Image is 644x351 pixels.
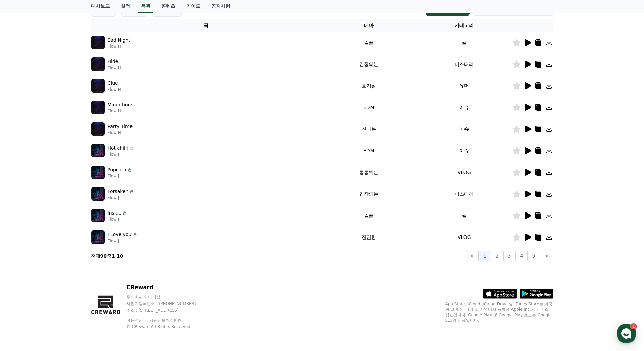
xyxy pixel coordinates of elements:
p: Flow H [108,44,130,49]
p: Flow J [108,152,134,157]
strong: 10 [117,253,123,259]
td: 슬픈 [321,32,416,53]
p: Party Time [108,123,133,130]
p: App Store, iCloud, iCloud Drive 및 iTunes Store는 미국과 그 밖의 나라 및 지역에서 등록된 Apple Inc.의 서비스 상표입니다. Goo... [445,301,553,323]
td: 신나는 [321,118,416,140]
button: 4 [516,251,528,261]
p: CReward [126,283,209,292]
button: 3 [503,251,516,261]
th: 카테고리 [416,19,512,32]
img: music [91,36,105,49]
td: EDM [321,140,416,161]
img: music [91,230,105,244]
img: music [91,166,105,179]
span: 설정 [104,224,113,230]
td: 긴장되는 [321,53,416,75]
p: Popcorn [108,166,126,173]
td: 이슈 [416,97,512,118]
p: Flow J [108,195,135,200]
button: 1 [479,251,491,261]
td: 호기심 [321,75,416,97]
img: music [91,101,105,114]
td: 잔잔한 [321,226,416,248]
p: 주소 : [STREET_ADDRESS] [126,308,209,313]
p: Flow H [108,65,121,71]
td: 유머 [416,75,512,97]
img: music [91,57,105,71]
p: 사업자등록번호 : [PHONE_NUMBER] [126,301,209,306]
p: Flow J [108,238,138,244]
p: Hot chilli [108,145,128,152]
td: 이슈 [416,118,512,140]
p: Flow H [108,108,137,114]
p: Forsaken [108,188,129,195]
strong: 1 [112,253,115,259]
p: Minor house [108,101,137,108]
p: Clue [108,80,118,87]
td: 이슈 [416,140,512,161]
td: 긴장되는 [321,183,416,205]
p: Hide [108,58,118,65]
img: music [91,209,105,222]
th: 테마 [321,19,416,32]
p: 주식회사 와이피랩 [126,294,209,300]
img: music [91,79,105,93]
a: 홈 [2,214,45,231]
th: 곡 [91,19,321,32]
p: 전체 중 - [91,253,123,259]
a: 설정 [87,214,130,231]
strong: 90 [100,253,107,259]
td: 미스터리 [416,53,512,75]
img: music [91,144,105,157]
a: 이용약관 [126,318,148,323]
span: 1 [69,214,71,219]
p: Flow J [108,173,133,179]
span: 대화 [62,225,70,230]
button: < [466,251,479,261]
button: 5 [528,251,540,261]
img: music [91,187,105,201]
img: music [91,122,105,136]
p: Inside [108,209,122,217]
td: 슬픈 [321,205,416,226]
p: Flow H [108,130,133,135]
a: 1대화 [45,214,87,231]
button: > [540,251,553,261]
td: 미스터리 [416,183,512,205]
td: 썰 [416,205,512,226]
p: Sad Night [108,36,130,44]
td: EDM [321,97,416,118]
button: 2 [491,251,503,261]
td: 썰 [416,32,512,53]
p: I Love you [108,231,132,238]
span: 홈 [21,224,25,230]
p: © CReward All Rights Reserved. [126,324,209,329]
p: Flow J [108,217,128,222]
td: VLOG [416,226,512,248]
p: Flow H [108,87,121,92]
a: 개인정보처리방침 [149,318,182,323]
td: 통통튀는 [321,161,416,183]
td: VLOG [416,161,512,183]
